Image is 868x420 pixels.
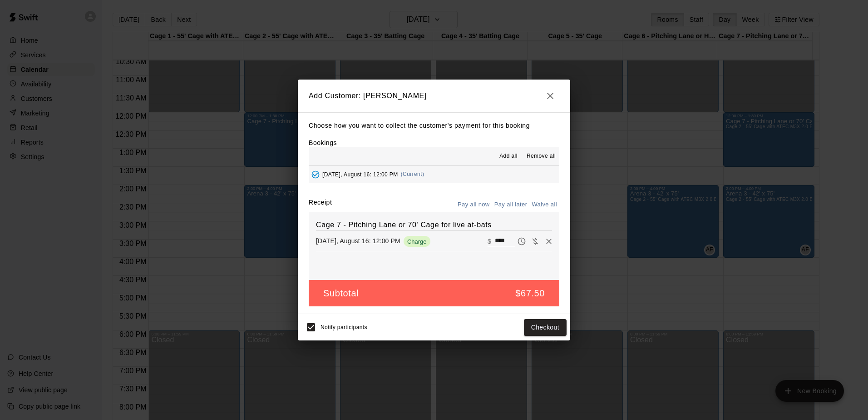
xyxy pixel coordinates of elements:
[309,166,559,183] button: Added - Collect Payment[DATE], August 16: 12:00 PM(Current)
[515,287,545,300] h5: $67.50
[524,319,567,336] button: Checkout
[309,168,322,181] button: Added - Collect Payment
[309,139,337,146] label: Bookings
[488,237,491,246] p: $
[515,237,528,245] span: Pay later
[523,149,559,164] button: Remove all
[321,325,367,331] span: Notify participants
[316,236,400,245] p: [DATE], August 16: 12:00 PM
[529,198,559,212] button: Waive all
[322,171,398,177] span: [DATE], August 16: 12:00 PM
[316,219,552,231] h6: Cage 7 - Pitching Lane or 70' Cage for live at-bats
[542,235,556,248] button: Remove
[528,237,542,245] span: Waive payment
[404,238,430,245] span: Charge
[494,149,523,164] button: Add all
[309,120,559,131] p: Choose how you want to collect the customer's payment for this booking
[455,198,492,212] button: Pay all now
[527,152,556,161] span: Remove all
[298,80,570,112] h2: Add Customer: [PERSON_NAME]
[401,171,424,177] span: (Current)
[499,152,518,161] span: Add all
[309,198,332,212] label: Receipt
[323,287,359,300] h5: Subtotal
[492,198,530,212] button: Pay all later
